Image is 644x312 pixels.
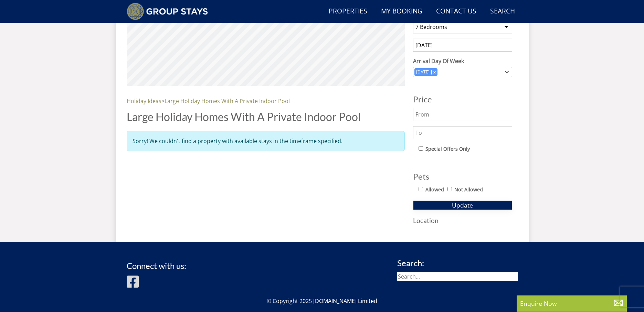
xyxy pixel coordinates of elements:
a: Large Holiday Homes With A Private Indoor Pool [165,97,290,105]
a: Search [487,4,518,19]
a: Holiday Ideas [127,97,161,105]
span: Update [452,201,473,209]
img: Group Stays [127,3,208,20]
a: Properties [326,4,370,19]
a: Contact Us [433,4,479,19]
h3: Location [413,217,512,224]
input: From [413,108,512,121]
img: Facebook [127,275,139,289]
span: > [161,97,165,105]
div: [DATE] [414,69,431,75]
input: To [413,126,512,139]
a: My Booking [378,4,425,19]
h3: Price [413,95,512,104]
label: Arrival Day Of Week [413,57,512,65]
h1: Large Holiday Homes With A Private Indoor Pool [127,111,405,123]
p: © Copyright 2025 [DOMAIN_NAME] Limited [127,297,518,305]
label: Special Offers Only [425,145,470,153]
label: Not Allowed [454,186,483,193]
input: Arrival Date [413,39,512,52]
input: Search... [397,272,518,281]
p: Enquire Now [520,299,623,308]
h3: Search: [397,259,518,268]
button: Update [413,200,512,210]
h3: Pets [413,172,512,181]
div: Combobox [413,67,512,77]
div: Sorry! We couldn't find a property with available stays in the timeframe specified. [127,131,405,151]
h3: Connect with us: [127,261,186,270]
label: Allowed [425,186,444,193]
